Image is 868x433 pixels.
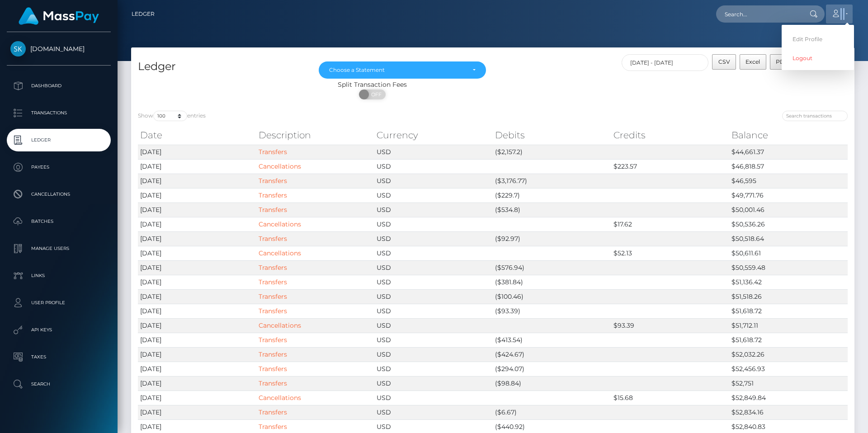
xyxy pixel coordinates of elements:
[493,126,611,144] th: Debits
[10,296,107,310] p: User Profile
[770,54,794,70] button: PDF
[10,41,26,56] img: Skin.Land
[493,188,611,202] td: ($229.7)
[138,275,256,289] td: [DATE]
[7,129,111,151] a: Ledger
[7,292,111,314] a: User Profile
[259,365,287,373] a: Transfers
[729,391,848,405] td: $52,849.84
[138,246,256,260] td: [DATE]
[729,188,848,202] td: $49,771.76
[7,373,111,395] a: Search
[138,304,256,318] td: [DATE]
[374,362,493,376] td: USD
[259,235,287,243] a: Transfers
[493,289,611,304] td: ($100.46)
[138,159,256,174] td: [DATE]
[374,202,493,217] td: USD
[729,304,848,318] td: $51,618.72
[10,133,107,147] p: Ledger
[138,188,256,202] td: [DATE]
[10,269,107,282] p: Links
[138,376,256,391] td: [DATE]
[7,45,111,53] span: [DOMAIN_NAME]
[729,260,848,275] td: $50,559.48
[259,177,287,185] a: Transfers
[729,202,848,217] td: $50,001.46
[259,292,287,301] a: Transfers
[782,50,854,66] a: Logout
[493,260,611,275] td: ($576.94)
[10,79,107,93] p: Dashboard
[729,376,848,391] td: $52,751
[374,126,493,144] th: Currency
[138,111,206,121] label: Show entries
[7,346,111,368] a: Taxes
[138,202,256,217] td: [DATE]
[10,377,107,391] p: Search
[493,333,611,347] td: ($413.54)
[729,159,848,174] td: $46,818.57
[611,217,730,231] td: $17.62
[493,145,611,159] td: ($2,157.2)
[493,304,611,318] td: ($93.39)
[493,405,611,419] td: ($6.67)
[374,318,493,333] td: USD
[374,246,493,260] td: USD
[729,126,848,144] th: Balance
[138,174,256,188] td: [DATE]
[374,174,493,188] td: USD
[718,58,730,65] span: CSV
[7,264,111,287] a: Links
[259,249,301,257] a: Cancellations
[10,160,107,174] p: Payees
[374,376,493,391] td: USD
[259,220,301,228] a: Cancellations
[259,379,287,387] a: Transfers
[782,31,854,47] a: Edit Profile
[611,318,730,333] td: $93.39
[259,423,287,431] a: Transfers
[374,304,493,318] td: USD
[10,215,107,228] p: Batches
[374,231,493,246] td: USD
[329,66,465,74] div: Choose a Statement
[19,7,99,25] img: MassPay Logo
[745,58,760,65] span: Excel
[7,319,111,341] a: API Keys
[782,111,848,121] input: Search transactions
[493,376,611,391] td: ($98.84)
[374,260,493,275] td: USD
[716,5,801,23] input: Search...
[374,289,493,304] td: USD
[138,289,256,304] td: [DATE]
[729,362,848,376] td: $52,456.93
[259,307,287,315] a: Transfers
[611,126,730,144] th: Credits
[7,156,111,179] a: Payees
[138,362,256,376] td: [DATE]
[138,145,256,159] td: [DATE]
[138,347,256,362] td: [DATE]
[729,275,848,289] td: $51,136.42
[374,405,493,419] td: USD
[729,347,848,362] td: $52,032.26
[138,126,256,144] th: Date
[259,191,287,199] a: Transfers
[259,148,287,156] a: Transfers
[7,237,111,260] a: Manage Users
[776,58,788,65] span: PDF
[374,347,493,362] td: USD
[259,264,287,272] a: Transfers
[138,231,256,246] td: [DATE]
[138,391,256,405] td: [DATE]
[7,75,111,97] a: Dashboard
[138,333,256,347] td: [DATE]
[138,405,256,419] td: [DATE]
[259,162,301,170] a: Cancellations
[7,210,111,233] a: Batches
[493,231,611,246] td: ($92.97)
[138,217,256,231] td: [DATE]
[259,206,287,214] a: Transfers
[138,260,256,275] td: [DATE]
